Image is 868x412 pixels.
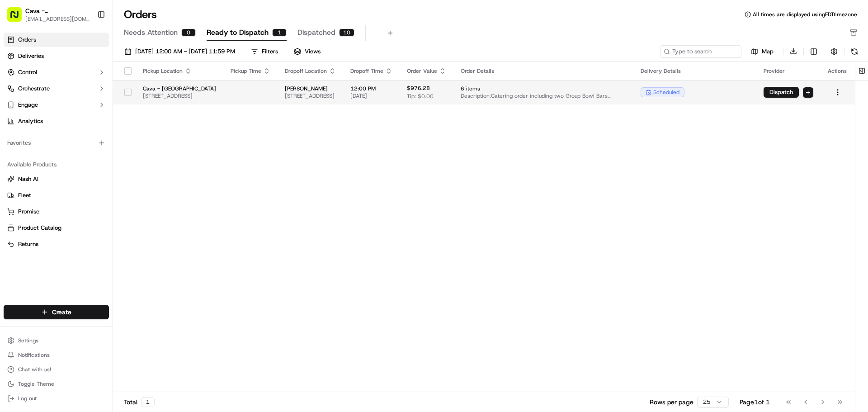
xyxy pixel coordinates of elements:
[18,141,25,148] img: 1736555255976-a54dd68f-1ca7-489b-9aae-adbdc363a1c4
[4,334,109,347] button: Settings
[18,351,50,359] span: Notifications
[653,89,679,96] span: scheduled
[141,397,155,407] div: 1
[764,87,799,98] button: Dispatch
[272,28,287,37] div: 1
[103,140,122,147] span: [DATE]
[18,208,39,216] span: Promise
[9,36,165,51] p: Welcome 👋
[4,392,109,405] button: Log out
[461,85,626,92] span: 6 items
[207,27,269,38] span: Ready to Dispatch
[4,81,109,96] button: Orchestrate
[18,85,50,93] span: Orchestrate
[76,203,84,210] div: 💻
[18,366,51,373] span: Chat with us!
[143,67,216,75] div: Pickup Location
[407,93,434,100] span: Tip: $0.00
[9,9,27,27] img: Nash
[18,202,69,211] span: Knowledge Base
[9,156,24,170] img: Grace Nketiah
[18,117,43,125] span: Analytics
[4,349,109,361] button: Notifications
[143,85,216,92] span: Cava - [GEOGRAPHIC_DATA]
[4,114,109,128] a: Analytics
[143,92,216,99] span: [STREET_ADDRESS]
[124,397,155,407] div: Total
[52,308,71,317] span: Create
[9,203,16,210] div: 📗
[4,136,109,150] div: Favorites
[18,191,31,199] span: Fleet
[285,85,336,92] span: [PERSON_NAME]
[461,92,626,99] span: Description: Catering order including two Group Bowl Bars (Grilled Chicken and Grilled Steak), tw...
[18,380,54,388] span: Toggle Theme
[18,101,38,109] span: Engage
[753,11,857,18] span: All times are displayed using EDT timezone
[18,165,25,172] img: 1736555255976-a54dd68f-1ca7-489b-9aae-adbdc363a1c4
[18,36,36,44] span: Orders
[120,45,239,58] button: [DATE] 12:00 AM - [DATE] 11:59 PM
[848,45,861,58] button: Refresh
[19,86,35,103] img: 8571987876998_91fb9ceb93ad5c398215_72.jpg
[660,45,741,58] input: Type to search
[18,175,38,183] span: Nash AI
[85,202,145,211] span: API Documentation
[25,6,90,15] button: Cava - [GEOGRAPHIC_DATA]
[4,4,94,25] button: Cava - [GEOGRAPHIC_DATA][EMAIL_ADDRESS][DOMAIN_NAME]
[124,7,157,22] h1: Orders
[407,85,430,92] span: $976.28
[9,86,25,103] img: 1736555255976-a54dd68f-1ca7-489b-9aae-adbdc363a1c4
[339,28,354,37] div: 10
[28,165,73,172] span: [PERSON_NAME]
[7,208,105,216] a: Promise
[350,85,392,92] span: 12:00 PM
[4,33,109,47] a: Orders
[25,15,90,23] button: [EMAIL_ADDRESS][DOMAIN_NAME]
[28,140,96,147] span: Wisdom [PERSON_NAME]
[4,98,109,112] button: Engage
[407,67,446,75] div: Order Value
[4,188,109,203] button: Fleet
[24,58,163,68] input: Got a question? Start typing here...
[18,68,37,76] span: Control
[41,95,124,103] div: We're available if you need us!
[4,204,109,219] button: Promise
[350,92,392,99] span: [DATE]
[4,157,109,172] div: Available Products
[41,86,148,95] div: Start new chat
[154,89,165,100] button: Start new chat
[140,116,165,127] button: See all
[4,221,109,235] button: Product Catalog
[7,175,105,183] a: Nash AI
[9,132,24,149] img: Wisdom Oko
[18,52,44,60] span: Deliveries
[461,67,626,75] div: Order Details
[764,67,813,75] div: Provider
[4,305,109,319] button: Create
[80,165,99,172] span: [DATE]
[231,67,270,75] div: Pickup Time
[135,47,235,56] span: [DATE] 12:00 AM - [DATE] 11:59 PM
[18,240,38,248] span: Returns
[75,165,78,172] span: •
[285,92,336,99] span: [STREET_ADDRESS]
[740,398,770,407] div: Page 1 of 1
[297,27,335,38] span: Dispatched
[4,363,109,376] button: Chat with us!
[9,118,61,125] div: Past conversations
[7,191,105,199] a: Fleet
[828,67,848,75] div: Actions
[181,28,196,37] div: 0
[290,45,325,58] button: Views
[5,199,73,215] a: 📗Knowledge Base
[4,172,109,186] button: Nash AI
[98,140,101,147] span: •
[350,67,392,75] div: Dropoff Time
[285,67,336,75] div: Dropoff Location
[18,337,38,344] span: Settings
[247,45,282,58] button: Filters
[4,65,109,80] button: Control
